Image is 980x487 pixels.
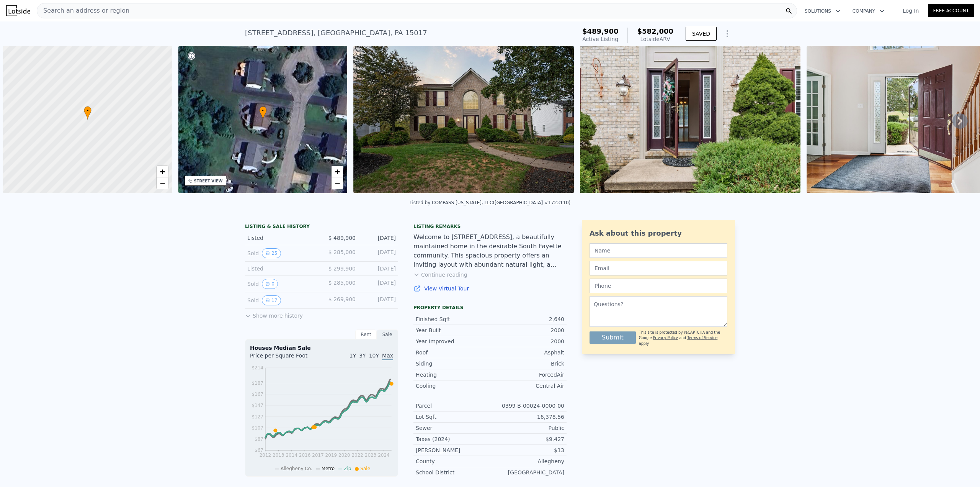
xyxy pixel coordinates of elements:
[413,233,567,269] div: Welcome to [STREET_ADDRESS], a beautifully maintained home in the desirable South Fayette communi...
[353,46,574,193] img: Sale: 169807152 Parcel: 92378680
[590,243,727,258] input: Name
[157,166,168,177] a: Zoom in
[252,425,263,431] tspan: $107
[382,353,393,360] span: Max
[359,353,366,359] span: 3Y
[490,315,564,323] div: 2,640
[637,35,673,43] div: Lotside ARV
[416,326,490,334] div: Year Built
[490,338,564,345] div: 2000
[299,453,311,458] tspan: 2016
[312,453,324,458] tspan: 2017
[247,248,315,258] div: Sold
[262,248,281,258] button: View historical data
[687,336,717,340] a: Terms of Service
[344,466,351,471] span: Zip
[362,295,396,305] div: [DATE]
[245,223,398,231] div: LISTING & SALE HISTORY
[245,309,303,320] button: Show more history
[490,435,564,443] div: $9,427
[928,4,974,17] a: Free Account
[490,402,564,410] div: 0399-B-00024-0000-00
[653,336,678,340] a: Privacy Policy
[247,279,315,289] div: Sold
[273,453,284,458] tspan: 2013
[255,448,263,453] tspan: $67
[580,46,800,193] img: Sale: 169807152 Parcel: 92378680
[362,279,396,289] div: [DATE]
[362,265,396,272] div: [DATE]
[413,285,567,292] a: View Virtual Tour
[260,453,271,458] tspan: 2012
[37,6,129,15] span: Search an address or region
[639,330,727,346] div: This site is protected by reCAPTCHA and the Google and apply.
[416,360,490,367] div: Siding
[328,266,356,272] span: $ 299,900
[365,453,377,458] tspan: 2023
[416,424,490,432] div: Sewer
[360,466,370,471] span: Sale
[247,295,315,305] div: Sold
[250,344,393,352] div: Houses Median Sale
[416,315,490,323] div: Finished Sqft
[84,106,91,120] div: •
[582,27,619,35] span: $489,900
[490,457,564,465] div: Allegheny
[378,453,390,458] tspan: 2024
[328,235,356,241] span: $ 489,900
[328,249,356,255] span: $ 285,000
[893,7,928,15] a: Log In
[247,265,315,272] div: Listed
[490,349,564,356] div: Asphalt
[259,106,267,120] div: •
[416,435,490,443] div: Taxes (2024)
[416,469,490,476] div: School District
[369,353,379,359] span: 10Y
[490,413,564,421] div: 16,378.56
[416,402,490,410] div: Parcel
[252,365,263,371] tspan: $214
[413,271,467,279] button: Continue reading
[259,107,267,114] span: •
[490,446,564,454] div: $13
[84,107,91,114] span: •
[720,26,735,41] button: Show Options
[637,27,673,35] span: $582,000
[416,338,490,345] div: Year Improved
[328,296,356,302] span: $ 269,900
[490,371,564,379] div: ForcedAir
[335,167,340,176] span: +
[362,234,396,242] div: [DATE]
[490,326,564,334] div: 2000
[160,167,165,176] span: +
[582,36,618,42] span: Active Listing
[413,223,567,230] div: Listing remarks
[416,371,490,379] div: Heating
[160,178,165,188] span: −
[846,4,890,18] button: Company
[157,177,168,189] a: Zoom out
[252,414,263,420] tspan: $127
[590,331,636,344] button: Submit
[325,453,337,458] tspan: 2019
[250,352,322,364] div: Price per Square Foot
[413,305,567,311] div: Property details
[252,403,263,408] tspan: $147
[255,436,263,442] tspan: $87
[355,330,377,339] div: Rent
[281,466,312,471] span: Allegheny Co.
[338,453,350,458] tspan: 2020
[252,380,263,386] tspan: $187
[410,200,570,205] div: Listed by COMPASS [US_STATE], LLC ([GEOGRAPHIC_DATA] #1723110)
[416,413,490,421] div: Lot Sqft
[352,453,364,458] tspan: 2022
[416,457,490,465] div: County
[322,466,335,471] span: Metro
[416,349,490,356] div: Roof
[328,280,356,286] span: $ 285,000
[332,177,343,189] a: Zoom out
[332,166,343,177] a: Zoom in
[350,353,356,359] span: 1Y
[247,234,315,242] div: Listed
[799,4,846,18] button: Solutions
